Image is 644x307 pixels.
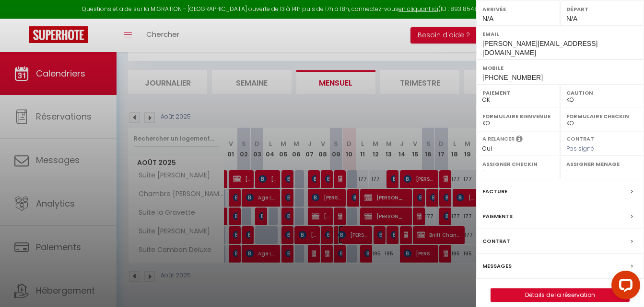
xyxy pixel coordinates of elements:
label: Arrivée [482,4,554,14]
label: Formulaire Checkin [566,111,638,121]
label: Assigner Menage [566,159,638,169]
a: Détails de la réservation [491,289,629,301]
span: [PHONE_NUMBER] [482,74,543,81]
label: Départ [566,4,638,14]
span: Pas signé [566,144,594,153]
i: Sélectionner OUI si vous souhaiter envoyer les séquences de messages post-checkout [516,135,523,145]
label: A relancer [482,135,515,143]
label: Facture [482,186,507,197]
label: Contrat [566,135,594,141]
label: Formulaire Bienvenue [482,111,554,121]
span: [PERSON_NAME][EMAIL_ADDRESS][DOMAIN_NAME] [482,40,597,56]
label: Messages [482,261,512,271]
label: Paiements [482,211,513,221]
span: N/A [482,15,493,22]
label: Contrat [482,236,510,246]
button: Détails de la réservation [491,288,630,302]
label: Mobile [482,63,638,73]
label: Paiement [482,88,554,98]
label: Assigner Checkin [482,159,554,169]
span: N/A [566,15,577,22]
label: Email [482,29,638,39]
iframe: LiveChat chat widget [604,267,644,307]
label: Caution [566,88,638,98]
